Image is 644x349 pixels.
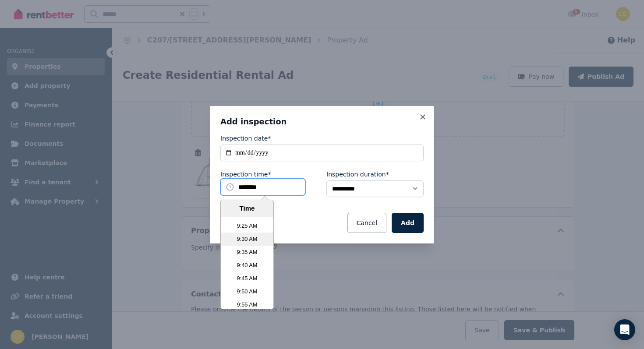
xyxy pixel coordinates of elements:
[221,272,273,285] li: 9:45 AM
[221,259,273,272] li: 9:40 AM
[392,213,424,233] button: Add
[221,298,273,311] li: 9:55 AM
[221,246,273,259] li: 9:35 AM
[221,217,273,309] ul: Time
[220,116,424,127] h3: Add inspection
[347,213,386,233] button: Cancel
[220,134,271,143] label: Inspection date*
[221,219,273,233] li: 9:25 AM
[220,170,271,179] label: Inspection time*
[223,204,271,214] div: Time
[326,170,389,179] label: Inspection duration*
[614,319,635,340] div: Open Intercom Messenger
[221,285,273,298] li: 9:50 AM
[221,233,273,246] li: 9:30 AM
